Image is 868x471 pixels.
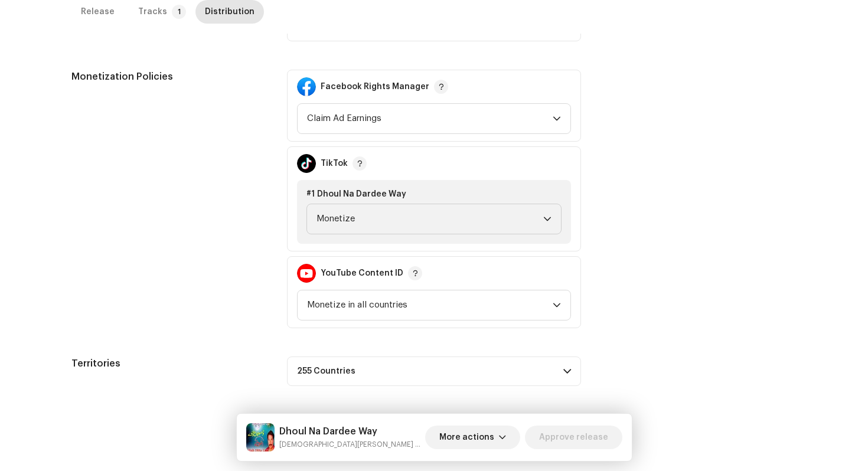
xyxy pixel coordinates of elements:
[71,70,268,84] h5: Monetization Policies
[279,424,420,439] h5: Dhoul Na Dardee Way
[321,159,348,168] strong: TikTok
[287,356,581,386] p-accordion-header: 255 Countries
[316,204,543,234] span: Monetize
[543,204,552,234] div: dropdown trigger
[246,423,275,452] img: cc1c0076-bfbe-47d7-9c91-b83e2694d87f
[539,426,608,449] span: Approve release
[525,426,622,449] button: Approve release
[307,104,553,133] span: Claim Ad Earnings
[279,439,420,450] small: Dhoul Na Dardee Way
[321,269,403,278] strong: YouTube Content ID
[553,104,561,133] div: dropdown trigger
[307,290,553,320] span: Monetize in all countries
[439,426,494,449] span: More actions
[553,290,561,320] div: dropdown trigger
[321,82,429,91] strong: Facebook Rights Manager
[306,189,562,199] div: #1 Dhoul Na Dardee Way
[71,356,268,371] h5: Territories
[425,426,520,449] button: More actions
